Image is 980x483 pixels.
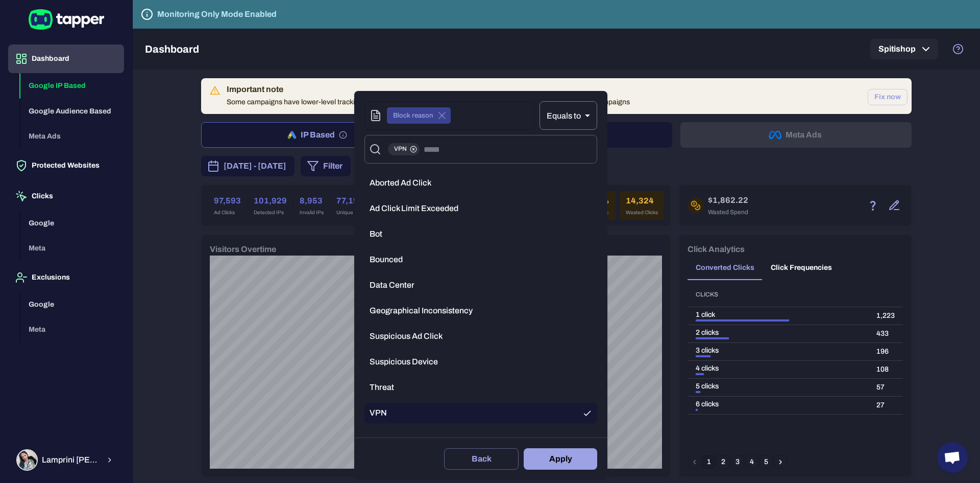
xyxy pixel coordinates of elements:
[387,110,439,122] span: Block reason
[388,143,420,155] div: VPN
[370,357,438,367] span: Suspicious Device
[370,306,473,316] span: Geographical Inconsistency
[370,229,382,239] span: Bot
[370,255,403,265] span: Bounced
[370,382,394,393] span: Threat
[370,178,431,188] span: Aborted Ad Click
[370,331,443,341] span: Suspicious Ad Click
[370,280,414,290] span: Data Center
[524,448,597,470] button: Apply
[387,107,451,124] div: Block reason
[388,145,413,153] span: VPN
[444,448,519,470] button: Back
[540,101,597,130] div: Equals to
[370,408,387,418] span: VPN
[370,203,458,214] span: Ad Click Limit Exceeded
[937,442,968,473] a: Ανοιχτή συνομιλία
